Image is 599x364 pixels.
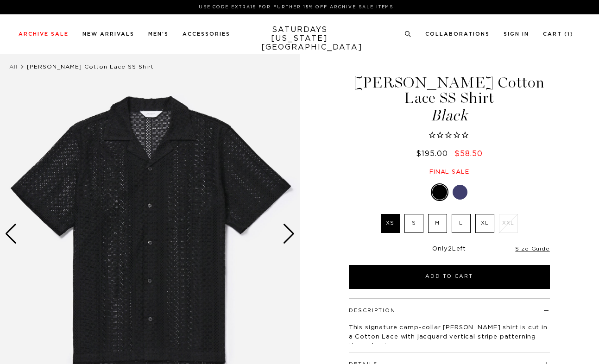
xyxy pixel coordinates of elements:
label: XL [475,214,494,233]
a: Collaborations [425,31,490,37]
a: Accessories [183,31,230,37]
div: Next slide [283,224,295,244]
div: Only Left [349,245,550,253]
h1: [PERSON_NAME] Cotton Lace SS Shirt [347,75,551,123]
del: $195.00 [416,150,452,157]
a: Men's [148,31,169,37]
label: L [452,214,471,233]
button: Add to Cart [349,265,550,289]
small: 1 [567,32,570,37]
label: S [404,214,423,233]
label: XS [381,214,400,233]
span: Rated 0.0 out of 5 stars 0 reviews [347,131,551,141]
div: Previous slide [5,224,17,244]
a: SATURDAYS[US_STATE][GEOGRAPHIC_DATA] [261,25,338,52]
a: All [9,64,18,69]
span: $58.50 [454,150,483,157]
a: Archive Sale [19,31,69,37]
span: [PERSON_NAME] Cotton Lace SS Shirt [27,64,154,69]
span: Black [347,108,551,123]
p: This signature camp-collar [PERSON_NAME] shirt is cut in a Cotton Lace with jacquard vertical str... [349,323,550,351]
a: Cart (1) [543,31,574,37]
a: Size Guide [515,246,549,251]
span: 2 [448,246,452,252]
label: M [428,214,447,233]
a: New Arrivals [82,31,134,37]
p: Use Code EXTRA15 for Further 15% Off Archive Sale Items [22,4,570,11]
button: Description [349,308,396,313]
div: Final sale [347,168,551,176]
a: Sign In [504,31,529,37]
